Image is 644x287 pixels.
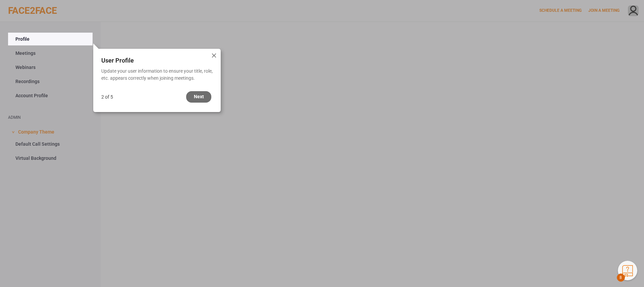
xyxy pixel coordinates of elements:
[3,9,98,15] div: ∑aåāБδ ⷺ
[101,94,113,100] div: 2 of 5
[3,3,98,9] div: ∑aåāБδ ⷺ
[617,274,625,282] span: 8
[101,68,213,82] div: Update your user information to ensure your title, role, etc. appears correctly when joining meet...
[186,91,211,103] div: Next
[618,261,637,280] button: Knowledge Center Bot, also known as KC Bot is an onboarding assistant that allows you to see the ...
[101,57,221,64] div: User Profile
[8,33,93,45] a: Profile
[211,52,217,59] div: close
